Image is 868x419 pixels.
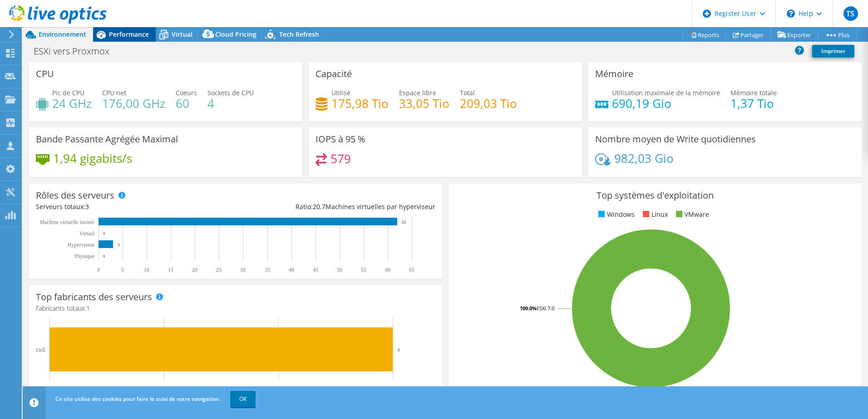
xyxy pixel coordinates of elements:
h3: IOPS à 95 % [316,134,365,144]
h4: 982,03 Gio [614,153,674,163]
li: VMware [674,209,709,219]
text: 10 [144,267,149,273]
span: 1 [86,304,90,312]
h3: Top systèmes d'exploitation [455,190,855,200]
text: 15 [168,267,173,273]
a: OK [230,391,256,407]
h4: 4 [207,98,254,108]
text: Virtuel [79,230,95,237]
svg: \n [787,10,795,18]
span: CPU net [102,88,126,97]
a: Partager [726,28,771,42]
span: Cloud Pricing [215,30,256,39]
h4: 209,03 Tio [460,98,517,108]
text: 20 [192,267,197,273]
tspan: 100.0% [520,305,537,312]
h4: 33,05 Tio [399,98,449,108]
span: TS [843,6,858,21]
span: Coeurs [176,88,197,97]
h3: Bande Passante Agrégée Maximal [36,134,178,144]
h4: 175,98 Tio [331,98,389,108]
text: 62 [402,220,406,224]
span: Environnement [39,30,86,39]
text: 3 [118,243,120,247]
h1: ESXi vers Proxmox [30,46,123,56]
a: Reports [683,28,726,42]
text: 60 [385,267,390,273]
h4: 24 GHz [52,98,92,108]
span: Virtual [172,30,192,39]
text: 45 [313,267,318,273]
span: Utilisé [331,88,350,97]
div: Serveurs totaux: [36,202,236,212]
h3: Capacité [316,69,352,79]
h3: CPU [36,69,54,79]
text: 0 [97,267,100,273]
div: Ratio: Machines virtuelles par hyperviseur [236,202,435,212]
text: 65 [409,267,414,273]
text: 40 [289,267,294,273]
span: Tech Refresh [279,30,319,39]
text: 5 [121,267,124,273]
span: 3 [85,202,89,211]
text: 55 [361,267,366,273]
text: 35 [265,267,270,273]
h4: 579 [330,154,351,164]
a: Imprimer [812,45,854,58]
span: Mémoire totale [730,88,777,97]
span: Pic de CPU [52,88,84,97]
li: Windows [596,209,635,219]
h4: 1,37 Tio [730,98,777,108]
h4: 176,00 GHz [102,98,165,108]
a: Plus [818,28,857,42]
text: Physique [74,253,94,259]
h4: Fabricants totaux: [36,303,435,313]
text: 30 [240,267,246,273]
li: Linux [641,209,668,219]
h3: Rôles des serveurs [36,190,114,200]
span: Sockets de CPU [207,88,254,97]
a: Exporter [770,28,818,42]
text: 0 [103,231,105,236]
h4: 690,19 Gio [612,98,720,108]
text: 0 [103,254,105,258]
span: Total [460,88,475,97]
h3: Top fabricants des serveurs [36,292,152,302]
h4: 60 [176,98,197,108]
text: 3 [397,347,400,352]
span: Utilisation maximale de la mémoire [612,88,720,97]
span: 20.7 [313,202,325,211]
text: 25 [216,267,222,273]
span: Performance [109,30,149,39]
tspan: Machine virtuelle invitée [39,219,94,225]
tspan: ESXi 7.0 [537,305,554,312]
text: 50 [337,267,342,273]
text: Dell [36,347,45,353]
h4: 1,94 gigabits/s [53,153,132,163]
h3: Mémoire [595,69,633,79]
h3: Nombre moyen de Write quotidiennes [595,134,756,144]
span: Ce site utilise des cookies pour faire le suivi de votre navigation. [55,395,221,403]
span: Espace libre [399,88,436,97]
text: Hyperviseur [68,242,94,248]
